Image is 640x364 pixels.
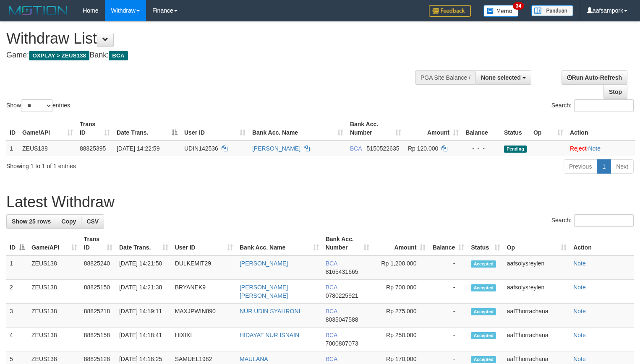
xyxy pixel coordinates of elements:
[236,231,322,255] th: Bank Acc. Name: activate to sort column ascending
[471,260,496,268] span: Accepted
[12,218,51,225] span: Show 25 rows
[326,316,358,323] span: Copy 8035047588 to clipboard
[501,117,530,140] th: Status
[6,140,19,156] td: 1
[429,328,468,351] td: -
[29,51,89,60] span: OXPLAY > ZEUS138
[326,284,337,291] span: BCA
[81,214,104,229] a: CSV
[326,260,337,267] span: BCA
[504,280,570,304] td: aafsolysreylen
[28,231,81,255] th: Game/API: activate to sort column ascending
[81,231,116,255] th: Trans ID: activate to sort column ascending
[574,214,634,227] input: Search:
[6,255,28,280] td: 1
[172,231,236,255] th: User ID: activate to sort column ascending
[562,70,627,85] a: Run Auto-Refresh
[429,231,468,255] th: Balance: activate to sort column ascending
[326,292,358,299] span: Copy 0780225921 to clipboard
[116,231,172,255] th: Date Trans.: activate to sort column ascending
[252,145,300,152] a: [PERSON_NAME]
[81,280,116,304] td: 88825150
[28,328,81,351] td: ZEUS138
[567,140,635,156] td: ·
[429,304,468,328] td: -
[240,332,299,338] a: HIDAYAT NUR ISNAIN
[6,4,70,17] img: MOTION_logo.png
[322,231,373,255] th: Bank Acc. Number: activate to sort column ascending
[21,99,52,112] select: Showentries
[6,30,418,47] h1: Withdraw List
[504,255,570,280] td: aafsolysreylen
[240,308,300,315] a: NUR UDIN SYAHRONI
[172,304,236,328] td: MAXJPWIN890
[597,159,611,174] a: 1
[326,268,358,275] span: Copy 8165431665 to clipboard
[6,99,70,112] label: Show entries
[551,214,634,227] label: Search:
[567,117,635,140] th: Action
[373,328,429,351] td: Rp 250,000
[481,74,521,81] span: None selected
[81,255,116,280] td: 88825240
[326,308,337,315] span: BCA
[475,70,531,85] button: None selected
[465,144,497,153] div: - - -
[471,308,496,315] span: Accepted
[6,214,56,229] a: Show 25 rows
[80,145,106,152] span: 88825395
[588,145,601,152] a: Note
[429,280,468,304] td: -
[172,255,236,280] td: DULKEMIT29
[408,145,438,152] span: Rp 120.000
[603,85,627,99] a: Stop
[184,145,218,152] span: UDIN142536
[326,340,358,347] span: Copy 7000807073 to clipboard
[471,356,496,363] span: Accepted
[530,117,567,140] th: Op: activate to sort column ascending
[249,117,347,140] th: Bank Acc. Name: activate to sort column ascending
[415,70,475,85] div: PGA Site Balance /
[81,304,116,328] td: 88825218
[6,51,418,60] h4: Game: Bank:
[504,304,570,328] td: aafThorrachana
[109,51,128,60] span: BCA
[504,328,570,351] td: aafThorrachana
[6,159,260,170] div: Showing 1 to 1 of 1 entries
[373,304,429,328] td: Rp 275,000
[28,304,81,328] td: ZEUS138
[504,146,527,153] span: Pending
[347,117,405,140] th: Bank Acc. Number: activate to sort column ascending
[172,280,236,304] td: BRYANEK9
[326,332,337,338] span: BCA
[6,231,28,255] th: ID: activate to sort column descending
[574,99,634,112] input: Search:
[116,280,172,304] td: [DATE] 14:21:38
[471,332,496,339] span: Accepted
[116,255,172,280] td: [DATE] 14:21:50
[367,145,400,152] span: Copy 5150522635 to clipboard
[86,218,99,225] span: CSV
[373,280,429,304] td: Rp 700,000
[81,328,116,351] td: 88825158
[513,2,524,10] span: 34
[6,194,634,211] h1: Latest Withdraw
[56,214,81,229] a: Copy
[240,260,288,267] a: [PERSON_NAME]
[116,328,172,351] td: [DATE] 14:18:41
[117,145,159,152] span: [DATE] 14:22:59
[573,356,586,362] a: Note
[28,280,81,304] td: ZEUS138
[573,332,586,338] a: Note
[76,117,113,140] th: Trans ID: activate to sort column ascending
[471,284,496,291] span: Accepted
[113,117,181,140] th: Date Trans.: activate to sort column descending
[6,117,19,140] th: ID
[240,356,268,362] a: MAULANA
[405,117,462,140] th: Amount: activate to sort column ascending
[19,117,76,140] th: Game/API: activate to sort column ascending
[373,255,429,280] td: Rp 1,200,000
[531,5,573,16] img: panduan.png
[504,231,570,255] th: Op: activate to sort column ascending
[116,304,172,328] td: [DATE] 14:19:11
